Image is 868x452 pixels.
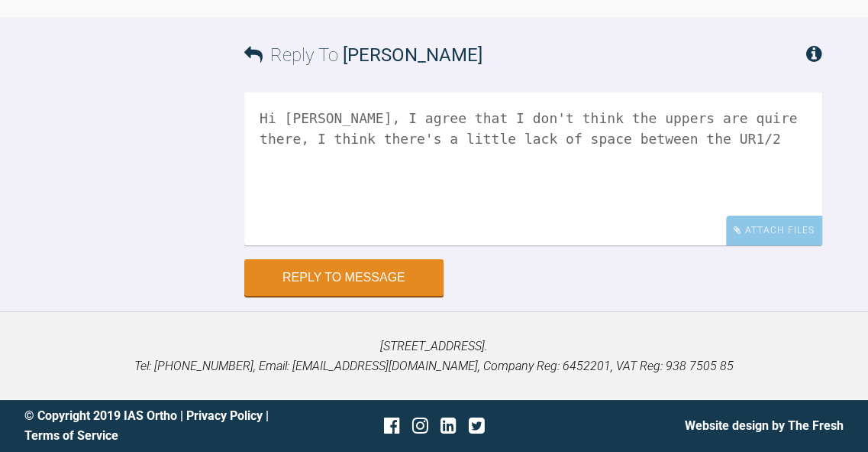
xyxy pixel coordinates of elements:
div: © Copyright 2019 IAS Ortho | | [24,406,298,445]
a: Website design by The Fresh [685,418,844,433]
a: Terms of Service [24,428,118,443]
textarea: Hi [PERSON_NAME], I agree that I don't think the uppers are quire there, I think there's a little... [244,93,822,246]
button: Reply to Message [244,259,444,296]
div: Attach Files [726,216,822,246]
a: Privacy Policy [186,408,263,423]
p: [STREET_ADDRESS]. Tel: [PHONE_NUMBER], Email: [EMAIL_ADDRESS][DOMAIN_NAME], Company Reg: 6452201,... [24,337,844,376]
h3: Reply To [244,41,482,70]
span: [PERSON_NAME] [343,44,482,66]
